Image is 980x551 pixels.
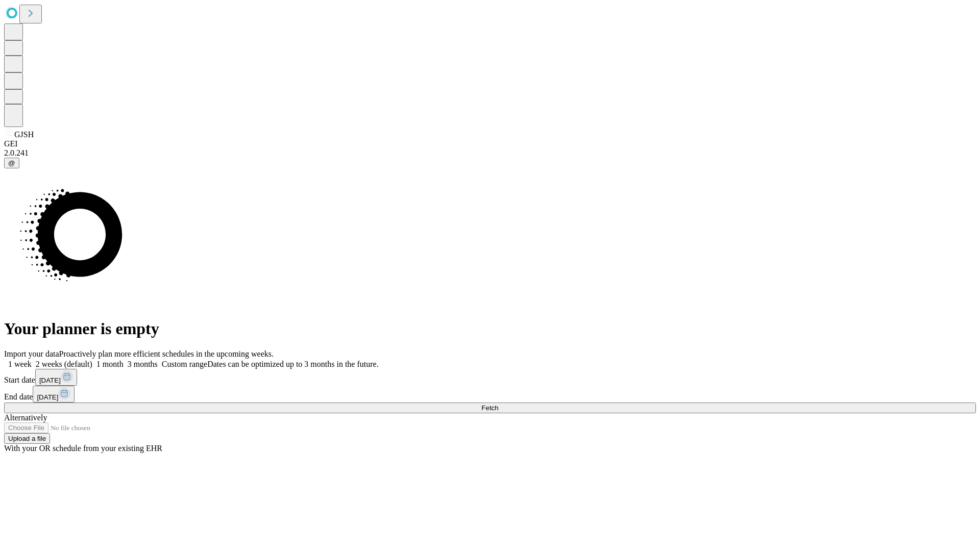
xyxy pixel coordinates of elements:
span: Proactively plan more efficient schedules in the upcoming weeks. [59,349,274,358]
span: Import your data [4,349,59,358]
div: GEI [4,139,976,148]
button: @ [4,158,19,168]
span: [DATE] [39,377,61,384]
button: Upload a file [4,433,50,444]
h1: Your planner is empty [4,319,976,338]
button: [DATE] [33,386,75,403]
div: 2.0.241 [4,148,976,158]
span: 3 months [128,360,158,368]
span: Dates can be optimized up to 3 months in the future. [207,360,378,368]
div: End date [4,386,976,403]
span: 1 month [96,360,124,368]
span: 1 week [8,360,32,368]
span: 2 weeks (default) [36,360,92,368]
div: Start date [4,369,976,386]
button: Fetch [4,403,976,413]
button: [DATE] [35,369,77,386]
span: With your OR schedule from your existing EHR [4,444,162,453]
span: Custom range [162,360,207,368]
span: [DATE] [37,393,58,401]
span: GJSH [14,130,34,139]
span: @ [8,159,15,167]
span: Alternatively [4,413,47,422]
span: Fetch [481,404,498,412]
